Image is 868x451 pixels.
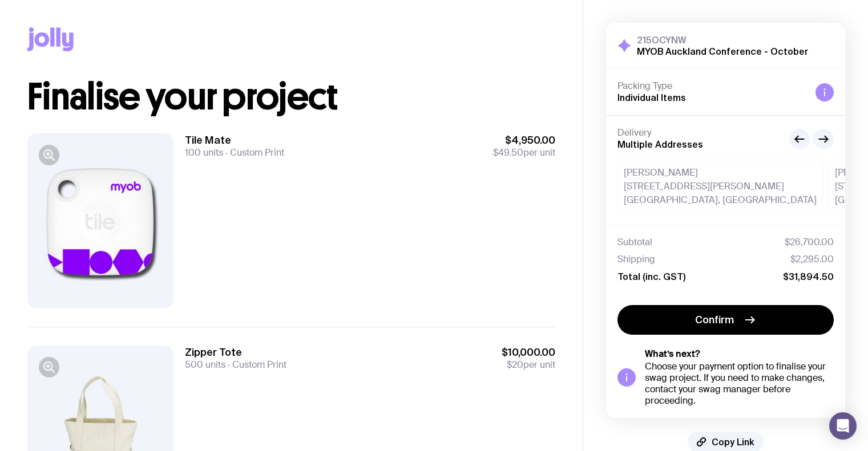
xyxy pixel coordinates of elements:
[502,346,555,359] span: $10,000.00
[790,254,834,265] span: $2,295.00
[493,147,555,159] span: per unit
[637,34,808,46] h3: 215OCYNW
[185,133,284,147] h3: Tile Mate
[502,359,555,371] span: per unit
[617,127,780,139] h4: Delivery
[185,359,225,371] span: 500 units
[617,160,823,213] div: [PERSON_NAME] [STREET_ADDRESS][PERSON_NAME] [GEOGRAPHIC_DATA], [GEOGRAPHIC_DATA]
[507,359,523,371] span: $20
[617,271,685,282] span: Total (inc. GST)
[617,80,806,92] h4: Packing Type
[223,147,284,159] span: Custom Print
[829,412,857,440] div: Open Intercom Messenger
[617,237,652,248] span: Subtotal
[185,147,223,159] span: 100 units
[712,436,754,448] span: Copy Link
[783,271,834,282] span: $31,894.50
[617,92,686,103] span: Individual Items
[493,147,523,159] span: $49.50
[645,361,834,407] div: Choose your payment option to finalise your swag project. If you need to make changes, contact yo...
[617,254,655,265] span: Shipping
[493,133,555,147] span: $4,950.00
[225,359,286,371] span: Custom Print
[617,305,834,335] button: Confirm
[617,139,703,149] span: Multiple Addresses
[645,348,834,360] h5: What’s next?
[695,313,734,327] span: Confirm
[27,79,555,115] h1: Finalise your project
[637,46,808,57] h2: MYOB Auckland Conference - October
[185,346,286,359] h3: Zipper Tote
[785,237,834,248] span: $26,700.00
